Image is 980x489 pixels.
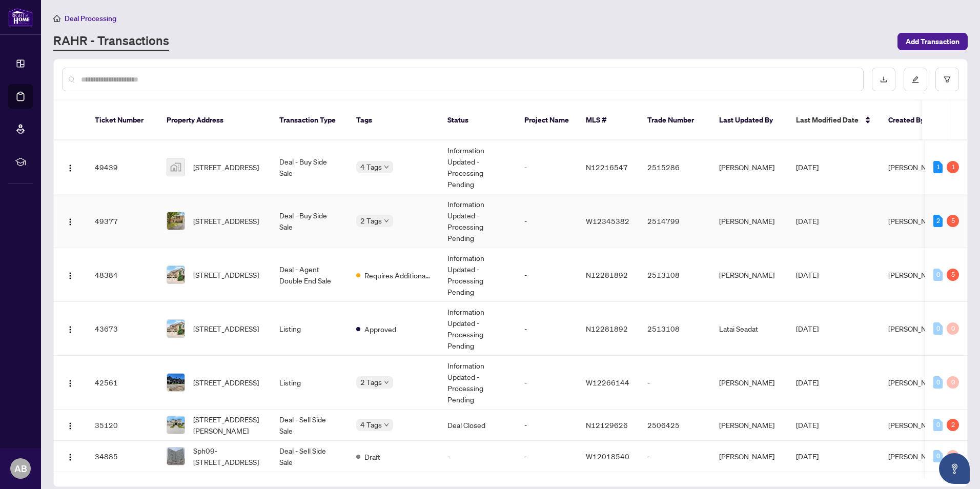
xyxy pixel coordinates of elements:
[65,14,116,23] span: Deal Processing
[66,272,74,280] img: Logo
[364,451,380,462] span: Draft
[384,218,389,223] span: down
[912,76,919,83] span: edit
[193,269,259,280] span: [STREET_ADDRESS]
[888,378,944,387] span: [PERSON_NAME]
[53,15,60,22] span: home
[62,159,78,175] button: Logo
[888,452,944,461] span: [PERSON_NAME]
[947,161,959,173] div: 1
[586,378,629,387] span: W12266144
[193,215,259,227] span: [STREET_ADDRESS]
[66,164,74,172] img: Logo
[639,302,711,356] td: 2513108
[711,441,788,472] td: [PERSON_NAME]
[87,410,158,441] td: 35120
[796,452,819,461] span: [DATE]
[439,100,516,140] th: Status
[888,162,944,172] span: [PERSON_NAME]
[364,323,396,335] span: Approved
[586,452,629,461] span: W12018540
[711,410,788,441] td: [PERSON_NAME]
[935,68,959,91] button: filter
[711,100,788,140] th: Last Updated By
[66,379,74,388] img: Logo
[87,356,158,410] td: 42561
[516,100,578,140] th: Project Name
[516,302,578,356] td: -
[516,140,578,194] td: -
[87,100,158,140] th: Ticket Number
[271,356,348,410] td: Listing
[933,322,943,335] div: 0
[933,376,943,389] div: 0
[947,376,959,389] div: 0
[586,420,628,430] span: N12129626
[66,218,74,226] img: Logo
[516,194,578,248] td: -
[888,420,944,430] span: [PERSON_NAME]
[439,356,516,410] td: Information Updated - Processing Pending
[62,417,78,433] button: Logo
[439,194,516,248] td: Information Updated - Processing Pending
[167,158,185,176] img: thumbnail-img
[639,100,711,140] th: Trade Number
[167,447,185,465] img: thumbnail-img
[439,302,516,356] td: Information Updated - Processing Pending
[348,100,439,140] th: Tags
[516,356,578,410] td: -
[933,450,943,462] div: 0
[796,324,819,333] span: [DATE]
[167,266,185,283] img: thumbnail-img
[193,323,259,334] span: [STREET_ADDRESS]
[897,33,968,50] button: Add Transaction
[933,215,943,227] div: 2
[87,248,158,302] td: 48384
[193,161,259,173] span: [STREET_ADDRESS]
[586,162,628,172] span: N12216547
[947,450,959,462] div: 0
[167,374,185,391] img: thumbnail-img
[516,410,578,441] td: -
[364,270,431,281] span: Requires Additional Docs
[271,441,348,472] td: Deal - Sell Side Sale
[711,140,788,194] td: [PERSON_NAME]
[711,194,788,248] td: [PERSON_NAME]
[578,100,639,140] th: MLS #
[639,410,711,441] td: 2506425
[53,32,169,51] a: RAHR - Transactions
[796,216,819,226] span: [DATE]
[796,378,819,387] span: [DATE]
[933,161,943,173] div: 1
[880,76,887,83] span: download
[271,194,348,248] td: Deal - Buy Side Sale
[639,140,711,194] td: 2515286
[947,269,959,281] div: 5
[271,410,348,441] td: Deal - Sell Side Sale
[639,194,711,248] td: 2514799
[947,322,959,335] div: 0
[586,270,628,279] span: N12281892
[62,374,78,391] button: Logo
[947,419,959,431] div: 2
[586,324,628,333] span: N12281892
[271,100,348,140] th: Transaction Type
[872,68,895,91] button: download
[87,441,158,472] td: 34885
[167,320,185,337] img: thumbnail-img
[439,410,516,441] td: Deal Closed
[796,162,819,172] span: [DATE]
[516,248,578,302] td: -
[904,68,927,91] button: edit
[711,302,788,356] td: Latai Seadat
[62,267,78,283] button: Logo
[939,453,970,484] button: Open asap
[888,216,944,226] span: [PERSON_NAME]
[66,325,74,334] img: Logo
[167,416,185,434] img: thumbnail-img
[384,422,389,427] span: down
[66,453,74,461] img: Logo
[933,269,943,281] div: 0
[8,8,33,27] img: logo
[271,140,348,194] td: Deal - Buy Side Sale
